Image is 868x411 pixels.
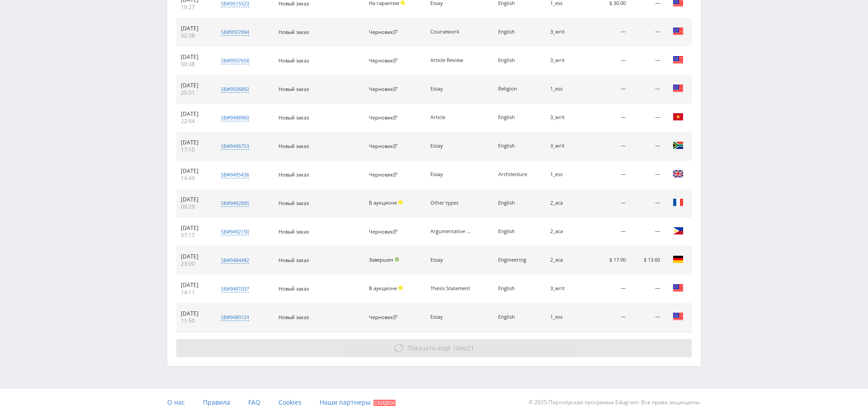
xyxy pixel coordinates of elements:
[181,32,208,39] div: 02:38
[673,111,684,122] img: vnm.png
[278,314,309,320] span: Новый заказ
[181,203,208,210] div: 09:29
[401,0,405,5] span: Холд
[369,115,400,121] div: Черновик
[430,86,471,92] div: Essay
[278,171,309,178] span: Новый заказ
[550,172,578,177] div: 1_ess
[320,398,371,406] span: Наши партнеры
[278,285,309,292] span: Новый заказ
[630,18,665,47] td: —
[673,254,684,265] img: deu.png
[181,82,208,89] div: [DATE]
[498,86,539,92] div: Religion
[221,228,249,235] div: sb#9492150
[550,57,578,63] div: 3_writ
[181,310,208,317] div: [DATE]
[369,143,400,149] div: Черновик
[550,115,578,120] div: 3_writ
[583,161,630,189] td: —
[181,317,208,325] div: 11:50
[630,218,665,246] td: —
[181,25,208,32] div: [DATE]
[369,229,400,235] div: Черновик
[430,0,471,6] div: Essay
[369,172,400,178] div: Черновик
[278,86,309,92] span: Новый заказ
[583,75,630,104] td: —
[369,256,393,263] span: Завершен
[430,314,471,320] div: Essay
[278,114,309,121] span: Новый заказ
[369,29,400,35] div: Черновик
[221,171,249,178] div: sb#9495436
[583,47,630,75] td: —
[373,400,396,406] span: Скидки
[583,303,630,332] td: —
[181,289,208,296] div: 14:11
[630,132,665,161] td: —
[630,75,665,104] td: —
[430,29,471,35] div: Coursework
[278,143,309,149] span: Новый заказ
[398,286,403,290] span: Холд
[181,232,208,239] div: 07:17
[248,398,260,406] span: FAQ
[278,257,309,263] span: Новый заказ
[498,257,539,263] div: Engineering
[673,311,684,322] img: usa.png
[583,189,630,218] td: —
[181,225,208,232] div: [DATE]
[498,0,539,6] div: English
[673,26,684,37] img: usa.png
[498,286,539,292] div: English
[181,118,208,125] div: 22:04
[181,175,208,182] div: 14:49
[430,200,471,206] div: Other types
[583,132,630,161] td: —
[630,47,665,75] td: —
[430,257,471,263] div: Essay
[181,282,208,289] div: [DATE]
[430,229,471,234] div: Argumentative Essay
[181,196,208,203] div: [DATE]
[673,168,684,179] img: gbr.png
[430,143,471,149] div: Essay
[167,398,185,406] span: О нас
[430,286,471,292] div: Thesis Statement
[181,139,208,146] div: [DATE]
[550,314,578,320] div: 1_ess
[369,315,400,320] div: Черновик
[453,344,460,352] span: 10
[583,18,630,47] td: —
[498,57,539,63] div: English
[221,114,249,121] div: sb#9498960
[550,200,578,206] div: 2_aca
[630,303,665,332] td: —
[278,398,302,406] span: Cookies
[181,4,208,11] div: 19:27
[181,167,208,175] div: [DATE]
[221,29,249,36] div: sb#9507894
[176,339,692,357] button: Показать ещё 10из21
[278,57,309,64] span: Новый заказ
[181,146,208,153] div: 17:10
[673,54,684,65] img: usa.png
[498,229,539,234] div: English
[369,86,400,92] div: Черновик
[673,282,684,293] img: usa.png
[673,197,684,208] img: fra.png
[498,29,539,35] div: English
[550,143,578,149] div: 3_writ
[369,285,397,292] span: В аукционе
[430,115,471,120] div: Article
[203,398,230,406] span: Правила
[181,253,208,260] div: [DATE]
[278,200,309,206] span: Новый заказ
[583,246,630,275] td: $ 17.00
[630,189,665,218] td: —
[181,110,208,118] div: [DATE]
[630,275,665,303] td: —
[221,86,249,93] div: sb#9506892
[369,199,397,206] span: В аукционе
